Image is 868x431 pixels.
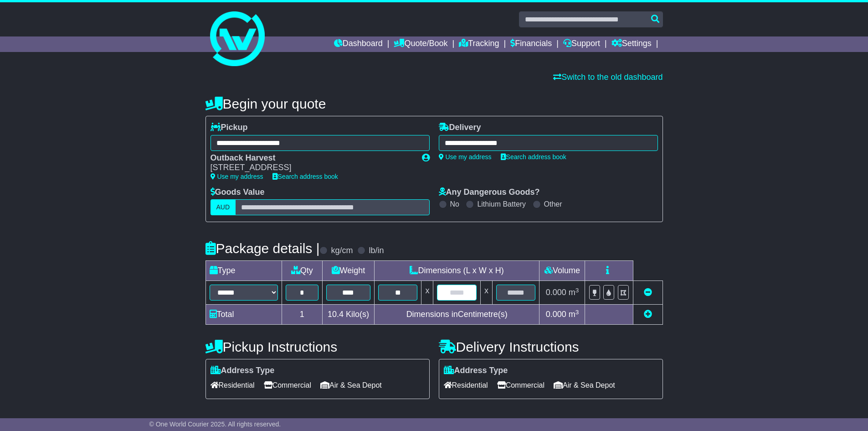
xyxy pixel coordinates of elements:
[546,288,566,297] span: 0.000
[611,36,652,52] a: Settings
[369,246,384,256] label: lb/in
[569,310,579,319] span: m
[205,261,282,281] td: Type
[272,173,338,180] a: Search address book
[282,261,322,281] td: Qty
[501,153,566,161] a: Search address book
[211,163,413,173] div: [STREET_ADDRESS]
[497,378,544,392] span: Commercial
[444,378,488,392] span: Residential
[569,288,579,297] span: m
[205,339,430,354] h4: Pickup Instructions
[439,339,663,354] h4: Delivery Instructions
[421,281,433,305] td: x
[211,173,263,180] a: Use my address
[480,281,492,305] td: x
[439,123,481,133] label: Delivery
[374,261,539,281] td: Dimensions (L x W x H)
[205,241,320,256] h4: Package details |
[211,123,248,133] label: Pickup
[331,246,353,256] label: kg/cm
[320,378,382,392] span: Air & Sea Depot
[444,366,508,376] label: Address Type
[546,310,566,319] span: 0.000
[328,310,344,319] span: 10.4
[282,305,322,325] td: 1
[211,199,236,215] label: AUD
[322,261,374,281] td: Weight
[544,200,562,208] label: Other
[211,366,275,376] label: Address Type
[553,73,663,82] a: Switch to the old dashboard
[211,153,413,163] div: Outback Harvest
[539,261,585,281] td: Volume
[459,36,499,52] a: Tracking
[563,36,600,52] a: Support
[644,310,652,319] a: Add new item
[334,36,383,52] a: Dashboard
[450,200,459,208] label: No
[374,305,539,325] td: Dimensions in Centimetre(s)
[205,96,663,111] h4: Begin your quote
[211,187,265,197] label: Goods Value
[264,378,311,392] span: Commercial
[439,153,492,161] a: Use my address
[644,288,652,297] a: Remove this item
[322,305,374,325] td: Kilo(s)
[439,187,540,197] label: Any Dangerous Goods?
[575,309,579,316] sup: 3
[554,378,615,392] span: Air & Sea Depot
[477,200,526,208] label: Lithium Battery
[575,287,579,294] sup: 3
[149,421,281,428] span: © One World Courier 2025. All rights reserved.
[205,305,282,325] td: Total
[211,378,255,392] span: Residential
[510,36,552,52] a: Financials
[394,36,447,52] a: Quote/Book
